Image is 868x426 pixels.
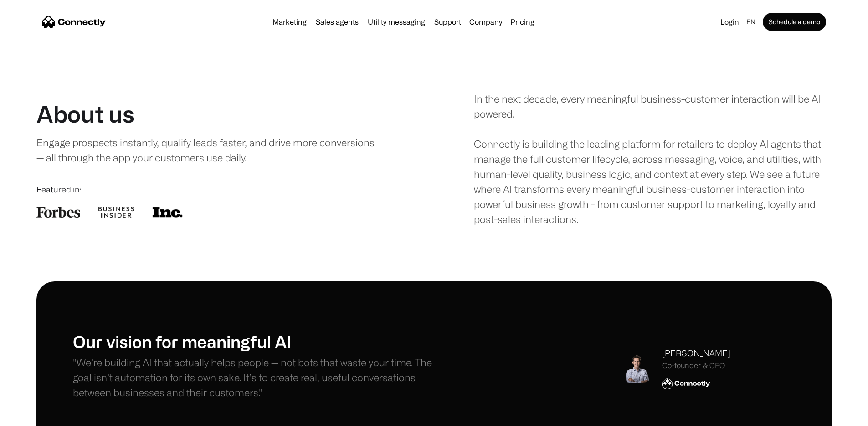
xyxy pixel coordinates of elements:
[431,18,465,26] a: Support
[9,409,55,423] aside: Language selected: English
[662,361,730,370] div: Co-founder & CEO
[36,100,134,128] h1: About us
[18,410,55,423] ul: Language list
[507,18,538,26] a: Pricing
[73,332,434,351] h1: Our vision for meaningful AI
[717,16,743,28] a: Login
[269,18,310,26] a: Marketing
[743,16,761,28] div: en
[36,183,394,196] div: Featured in:
[364,18,429,26] a: Utility messaging
[36,135,376,165] div: Engage prospects instantly, qualify leads faster, and drive more conversions — all through the ap...
[312,18,362,26] a: Sales agents
[746,16,755,28] div: en
[763,13,826,31] a: Schedule a demo
[662,347,730,359] div: [PERSON_NAME]
[73,355,434,400] p: "We’re building AI that actually helps people — not bots that waste your time. The goal isn’t aut...
[42,15,106,29] a: home
[469,16,502,28] div: Company
[474,91,832,227] div: In the next decade, every meaningful business-customer interaction will be AI powered. Connectly ...
[467,16,505,28] div: Company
